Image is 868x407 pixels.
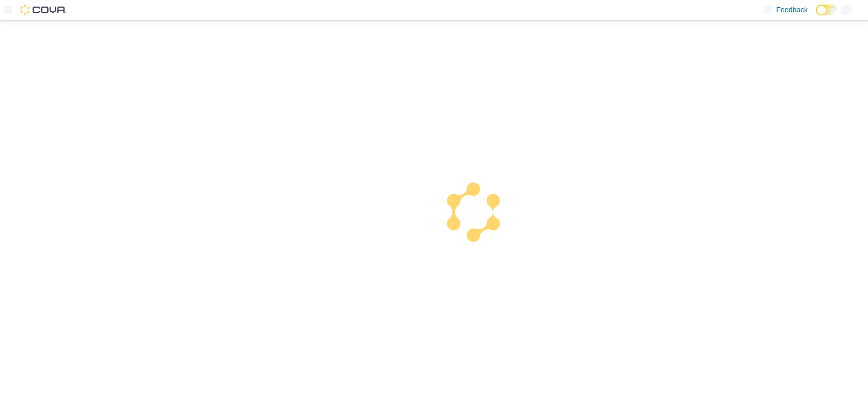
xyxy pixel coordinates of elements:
[434,175,511,252] img: cova-loader
[776,5,808,15] span: Feedback
[20,5,66,15] img: Cova
[816,5,837,15] input: Dark Mode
